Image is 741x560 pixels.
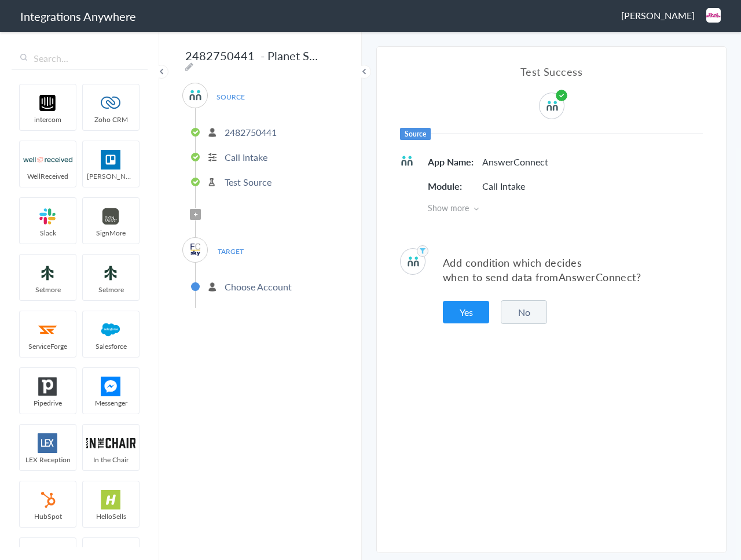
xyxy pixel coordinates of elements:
[23,433,72,453] img: lex-app-logo.svg
[83,398,139,408] span: Messenger
[23,490,72,510] img: hubspot-logo.svg
[443,301,489,323] button: Yes
[482,179,525,193] p: Call Intake
[428,155,480,168] h5: App Name
[23,320,72,340] img: serviceforge-icon.png
[225,126,277,139] p: 2482750441
[86,93,135,113] img: zoho-logo.svg
[20,115,76,124] span: intercom
[428,202,703,213] span: Show more
[20,285,76,294] span: Setmore
[400,128,431,140] h6: Source
[83,171,139,181] span: [PERSON_NAME]
[706,8,721,23] img: 42bf361a-08d4-416b-8073-2fce07ec186a.png
[400,64,703,79] h4: Test Success
[188,242,203,257] img: FranConnect.png
[23,377,72,396] img: pipedrive.png
[83,455,139,465] span: In the Chair
[20,455,76,465] span: LEX Reception
[20,511,76,521] span: HubSpot
[23,93,72,113] img: intercom-logo.svg
[501,300,547,324] button: No
[23,207,72,226] img: slack-logo.svg
[12,47,148,69] input: Search...
[559,270,636,284] span: AnswerConnect
[86,320,135,340] img: salesforce-logo.svg
[23,263,72,283] img: setmoreNew.jpg
[443,255,703,284] p: Add condition which decides when to send data from ?
[20,8,136,24] h1: Integrations Anywhere
[225,150,267,164] p: Call Intake
[86,150,135,170] img: trello.png
[83,285,139,294] span: Setmore
[545,99,559,113] img: answerconnect-logo.svg
[400,154,414,168] img: answerconnect-logo.svg
[23,150,72,170] img: wr-logo.svg
[83,228,139,238] span: SignMore
[86,433,135,453] img: inch-logo.svg
[428,179,480,193] h5: Module
[406,255,420,268] img: answerconnect-logo.svg
[86,490,135,510] img: hs-app-logo.svg
[621,9,695,22] span: [PERSON_NAME]
[20,171,76,181] span: WellReceived
[86,207,135,226] img: signmore-logo.png
[188,88,203,102] img: answerconnect-logo.svg
[83,115,139,124] span: Zoho CRM
[225,280,292,293] p: Choose Account
[20,228,76,238] span: Slack
[83,341,139,351] span: Salesforce
[86,263,135,283] img: setmoreNew.jpg
[208,244,252,259] span: TARGET
[86,377,135,396] img: FBM.png
[482,155,548,168] p: AnswerConnect
[20,341,76,351] span: ServiceForge
[20,398,76,408] span: Pipedrive
[83,511,139,521] span: HelloSells
[225,175,272,189] p: Test Source
[208,89,252,105] span: SOURCE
